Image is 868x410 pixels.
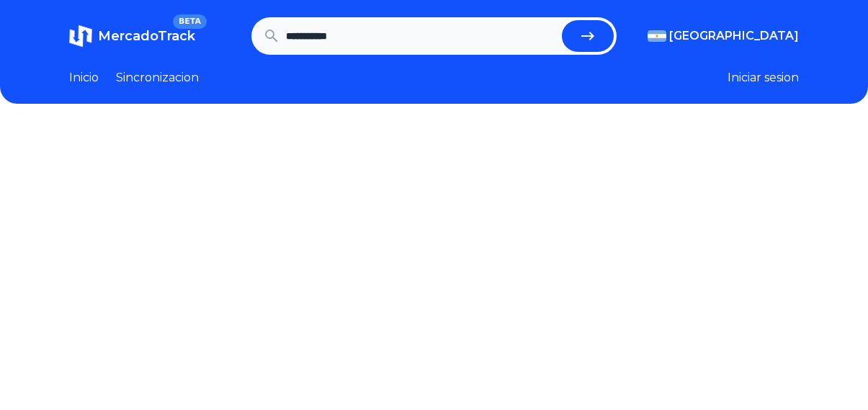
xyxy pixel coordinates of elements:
[648,30,666,42] img: Argentina
[69,24,92,48] img: MercadoTrack
[116,69,199,86] a: Sincronizacion
[69,69,99,86] a: Inicio
[728,69,799,86] button: Iniciar sesion
[173,14,207,29] span: BETA
[648,27,799,45] button: [GEOGRAPHIC_DATA]
[98,28,195,44] span: MercadoTrack
[669,27,799,45] span: [GEOGRAPHIC_DATA]
[69,24,195,48] a: MercadoTrackBETA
